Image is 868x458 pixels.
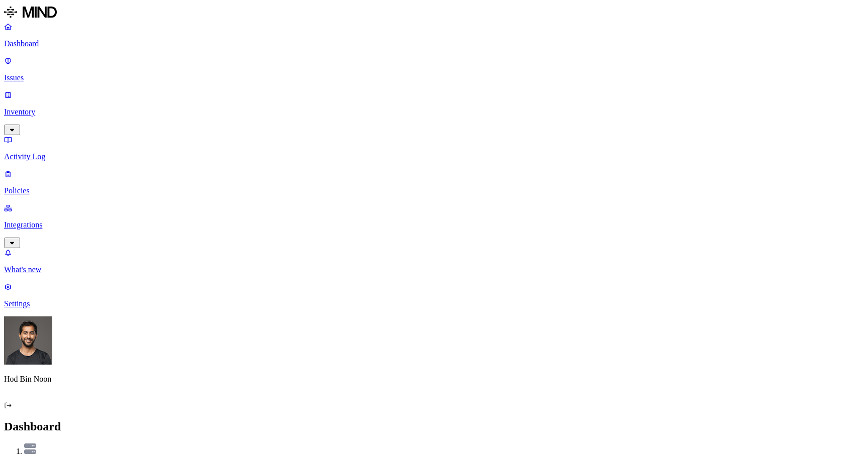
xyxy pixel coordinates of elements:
p: Integrations [4,220,864,230]
img: MIND [4,4,57,20]
p: Settings [4,299,864,308]
a: Integrations [4,203,864,247]
img: azure-files.svg [24,443,36,454]
a: MIND [4,4,864,22]
a: Inventory [4,90,864,134]
p: Policies [4,186,864,195]
a: Issues [4,56,864,82]
a: Policies [4,169,864,195]
a: Activity Log [4,135,864,161]
a: Settings [4,282,864,308]
p: Dashboard [4,39,864,48]
a: What's new [4,248,864,274]
p: Inventory [4,107,864,117]
p: What's new [4,265,864,274]
img: Hod Bin Noon [4,316,52,365]
p: Activity Log [4,152,864,161]
a: Dashboard [4,22,864,48]
h2: Dashboard [4,420,864,433]
p: Issues [4,73,864,82]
